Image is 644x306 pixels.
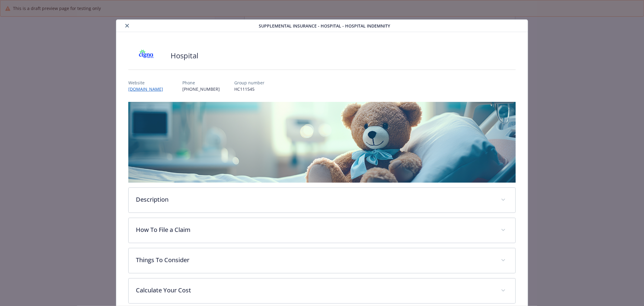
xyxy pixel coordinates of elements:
[259,23,390,29] span: Supplemental Insurance - Hospital - Hospital Indemnity
[182,86,220,92] p: [PHONE_NUMBER]
[136,195,494,204] p: Description
[136,225,494,234] p: How To File a Claim
[128,80,168,86] p: Website
[128,47,165,65] img: CIGNA
[129,218,515,243] div: How To File a Claim
[234,80,264,86] p: Group number
[234,86,264,92] p: HC111545
[128,102,516,183] img: banner
[128,86,168,92] a: [DOMAIN_NAME]
[123,22,131,29] button: close
[136,286,494,295] p: Calculate Your Cost
[171,50,198,61] h2: Hospital
[136,256,494,265] p: Things To Consider
[129,278,515,303] div: Calculate Your Cost
[129,248,515,273] div: Things To Consider
[129,188,515,213] div: Description
[182,80,220,86] p: Phone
